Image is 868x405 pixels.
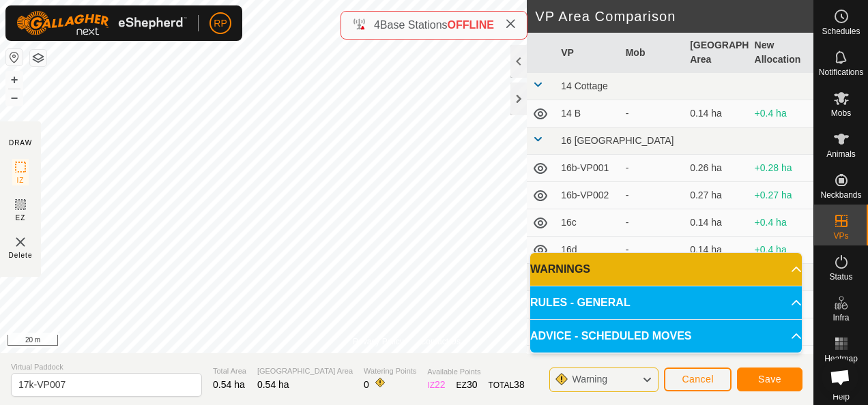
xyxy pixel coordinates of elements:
[626,188,679,202] div: -
[364,379,369,390] span: 0
[561,80,608,91] span: 14 Cottage
[6,89,23,106] button: –
[833,314,849,322] span: Infra
[353,335,404,348] a: Privacy Policy
[530,286,802,319] p-accordion-header: RULES - GENERAL
[758,374,781,385] span: Save
[364,365,416,377] span: Watering Points
[257,365,353,377] span: [GEOGRAPHIC_DATA] Area
[530,320,802,352] p-accordion-header: ADVICE - SCHEDULED MOVES
[822,27,860,35] span: Schedules
[530,328,691,344] span: ADVICE - SCHEDULED MOVES
[824,355,858,363] span: Heatmap
[626,243,679,257] div: -
[530,261,590,277] span: WARNINGS
[213,379,245,390] span: 0.54 ha
[555,155,620,182] td: 16b-VP001
[213,365,246,377] span: Total Area
[448,19,494,31] span: OFFLINE
[561,135,674,146] span: 16 [GEOGRAPHIC_DATA]
[664,367,732,391] button: Cancel
[427,378,445,392] div: IZ
[16,11,187,35] img: Gallagher Logo
[555,33,620,73] th: VP
[535,8,813,25] h2: VP Area Comparison
[820,191,861,199] span: Neckbands
[380,19,448,31] span: Base Stations
[572,374,607,385] span: Warning
[555,237,620,264] td: 16d
[737,367,802,391] button: Save
[749,209,813,237] td: +0.4 ha
[530,253,802,286] p-accordion-header: WARNINGS
[257,379,289,390] span: 0.54 ha
[833,232,848,240] span: VPs
[457,378,478,392] div: EZ
[833,393,850,401] span: Help
[620,33,684,73] th: Mob
[6,72,23,88] button: +
[822,359,858,395] div: Open chat
[514,379,525,390] span: 38
[749,33,813,73] th: New Allocation
[16,213,26,223] span: EZ
[749,100,813,127] td: +0.4 ha
[749,237,813,264] td: +0.4 ha
[626,215,679,230] div: -
[427,366,524,378] span: Available Points
[626,161,679,175] div: -
[682,374,714,385] span: Cancel
[17,175,25,185] span: IZ
[9,250,33,260] span: Delete
[467,379,478,390] span: 30
[435,379,446,390] span: 22
[684,209,749,237] td: 0.14 ha
[555,182,620,209] td: 16b-VP002
[489,378,525,392] div: TOTAL
[829,273,852,281] span: Status
[684,182,749,209] td: 0.27 ha
[749,155,813,182] td: +0.28 ha
[9,138,32,148] div: DRAW
[684,155,749,182] td: 0.26 ha
[12,234,29,250] img: VP
[30,50,46,66] button: Map Layers
[555,209,620,237] td: 16c
[684,100,749,127] td: 0.14 ha
[214,16,227,31] span: RP
[555,100,620,127] td: 14 B
[626,106,679,121] div: -
[6,49,23,65] button: Reset Map
[374,19,380,31] span: 4
[831,109,851,117] span: Mobs
[826,150,856,158] span: Animals
[684,33,749,73] th: [GEOGRAPHIC_DATA] Area
[684,237,749,264] td: 0.14 ha
[819,68,863,76] span: Notifications
[11,361,202,373] span: Virtual Paddock
[530,295,631,311] span: RULES - GENERAL
[420,335,461,348] a: Contact Us
[749,182,813,209] td: +0.27 ha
